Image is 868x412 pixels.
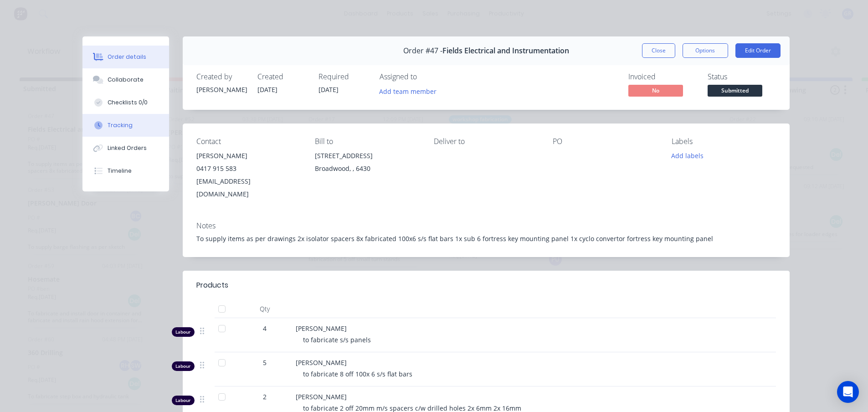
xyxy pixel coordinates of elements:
[82,68,169,91] button: Collaborate
[108,98,148,107] div: Checklists 0/0
[237,300,292,318] div: Qty
[628,85,683,96] span: No
[82,91,169,114] button: Checklists 0/0
[263,324,267,333] span: 4
[296,392,347,401] span: [PERSON_NAME]
[196,72,247,81] div: Created by
[683,43,728,58] button: Options
[108,167,132,175] div: Timeline
[196,162,301,175] div: 0417 915 583
[196,85,247,94] div: [PERSON_NAME]
[196,149,301,201] div: [PERSON_NAME]0417 915 583[EMAIL_ADDRESS][DOMAIN_NAME]
[315,137,419,146] div: Bill to
[108,76,144,84] div: Collaborate
[442,46,569,55] span: Fields Electrical and Instrumentation
[108,53,146,61] div: Order details
[303,370,412,378] span: to fabricate 8 off 100x 6 s/s flat bars
[303,335,371,344] span: to fabricate s/s panels
[108,121,133,129] div: Tracking
[403,46,442,55] span: Order #47 -
[196,280,228,291] div: Products
[172,361,195,371] div: Labour
[434,137,538,146] div: Deliver to
[315,149,419,179] div: [STREET_ADDRESS]Broadwood, , 6430
[642,43,675,58] button: Close
[108,144,147,152] div: Linked Orders
[172,327,195,337] div: Labour
[735,43,781,58] button: Edit Order
[708,85,762,98] button: Submitted
[672,137,776,146] div: Labels
[628,72,697,81] div: Invoiced
[263,392,267,402] span: 2
[708,72,776,81] div: Status
[196,221,776,230] div: Notes
[553,137,657,146] div: PO
[380,72,471,81] div: Assigned to
[82,114,169,137] button: Tracking
[374,85,441,97] button: Add team member
[172,396,195,405] div: Labour
[315,162,419,175] div: Broadwood, , 6430
[196,137,301,146] div: Contact
[380,85,442,97] button: Add team member
[667,149,709,162] button: Add labels
[257,72,308,81] div: Created
[263,358,267,367] span: 5
[837,381,859,403] div: Open Intercom Messenger
[318,72,369,81] div: Required
[82,160,169,182] button: Timeline
[315,149,419,162] div: [STREET_ADDRESS]
[318,85,339,94] span: [DATE]
[196,149,301,162] div: [PERSON_NAME]
[296,358,347,367] span: [PERSON_NAME]
[82,46,169,68] button: Order details
[82,137,169,160] button: Linked Orders
[196,234,776,243] div: To supply items as per drawings 2x isolator spacers 8x fabricated 100x6 s/s flat bars 1x sub 6 fo...
[196,175,301,201] div: [EMAIL_ADDRESS][DOMAIN_NAME]
[257,85,277,94] span: [DATE]
[708,85,762,96] span: Submitted
[296,324,347,333] span: [PERSON_NAME]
